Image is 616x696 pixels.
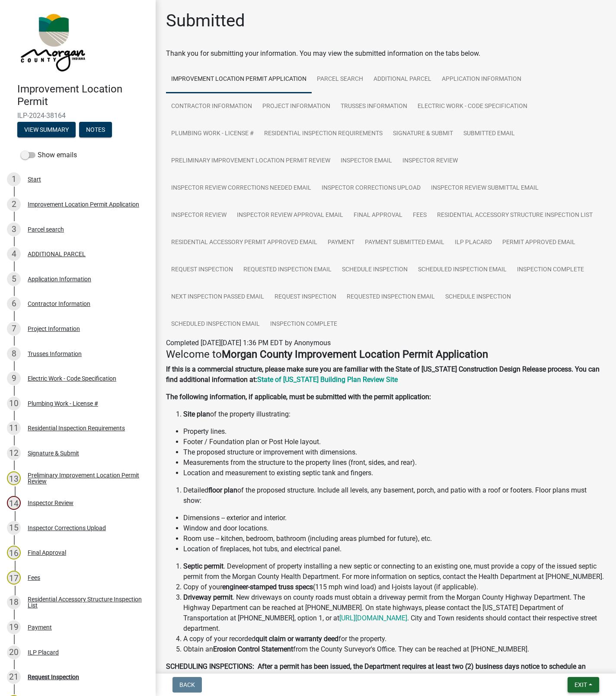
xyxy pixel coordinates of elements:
div: 18 [7,595,21,609]
div: Start [28,176,41,182]
a: Fees [408,202,432,229]
li: Property lines. [183,426,606,437]
a: Payment Submitted Email [360,229,450,257]
strong: Morgan County Improvement Location Permit Application [222,348,488,360]
strong: engineer-stamped truss specs [222,583,313,591]
a: Improvement Location Permit Application [166,66,312,93]
span: Completed [DATE][DATE] 1:36 PM EDT by Anonymous [166,339,331,347]
strong: If this is a commercial structure, please make sure you are familiar with the State of [US_STATE]... [166,365,600,384]
div: 16 [7,546,21,559]
li: Dimensions -- exterior and interior. [183,513,606,523]
a: Parcel search [312,66,368,93]
span: Exit [575,681,587,688]
strong: Septic permit [183,562,223,570]
span: Back [179,681,195,688]
a: Electric Work - Code Specification [412,93,533,121]
div: Fees [28,575,40,581]
img: Morgan County, Indiana [17,9,87,74]
div: Payment [28,624,52,630]
div: Signature & Submit [28,450,79,456]
div: 13 [7,471,21,485]
a: Contractor Information [166,93,257,121]
button: Notes [79,122,112,137]
h4: Welcome to [166,348,606,361]
div: Plumbing Work - License # [28,400,98,407]
a: Inspector Review [397,147,463,175]
a: Schedule Inspection [337,256,413,284]
a: Inspector Review [166,202,232,229]
a: Inspector Review Corrections Needed Email [166,175,316,202]
li: Location and measurement to existing septic tank and fingers. [183,468,606,478]
a: Final Approval [348,202,408,229]
li: Footer / Foundation plan or Post Hole layout. [183,437,606,447]
strong: quit claim or warranty deed [255,635,338,643]
li: Window and door locations. [183,523,606,534]
div: 10 [7,397,21,410]
a: Request Inspection [269,283,342,311]
button: View Summary [17,122,76,137]
strong: floor plan [208,486,237,494]
a: ADDITIONAL PARCEL [368,66,437,93]
button: Back [172,677,202,693]
a: Project Information [257,93,335,121]
div: 15 [7,521,21,535]
a: State of [US_STATE] Building Plan Review Site [257,375,398,384]
li: Measurements from the structure to the property lines (front, sides, and rear). [183,458,606,468]
div: 20 [7,645,21,659]
h4: Improvement Location Permit [17,83,149,108]
a: Payment [322,229,360,257]
a: Preliminary Improvement Location Permit Review [166,147,335,175]
div: Parcel search [28,226,64,232]
div: 9 [7,372,21,385]
div: 21 [7,670,21,684]
a: Plumbing Work - License # [166,120,259,148]
li: Obtain an from the County Surveyor's Office. They can be reached at [PHONE_NUMBER]. [183,644,606,655]
div: 3 [7,222,21,236]
strong: Erosion Control Statement [213,645,293,653]
a: Trusses Information [335,93,412,121]
a: Residential Accessory Permit Approved Email [166,229,322,257]
li: Location of fireplaces, hot tubs, and electrical panel. [183,544,606,554]
div: Final Approval [28,550,66,556]
a: Inspector Review Submittal Email [426,175,544,202]
a: Inspector Corrections Upload [316,175,426,202]
li: A copy of your recorded for the property. [183,634,606,644]
div: 6 [7,297,21,311]
div: 19 [7,620,21,634]
wm-modal-confirm: Summary [17,127,76,133]
li: Copy of your (115 mph wind load) and I-joists layout (if applicable). [183,582,606,592]
strong: The following information, if applicable, must be submitted with the permit application: [166,393,431,401]
li: . New driveways on county roads must obtain a driveway permit from the Morgan County Highway Depa... [183,592,606,634]
div: 11 [7,421,21,435]
div: 5 [7,272,21,286]
a: Requested Inspection Email [342,283,440,311]
a: Scheduled Inspection Email [413,256,512,284]
div: Improvement Location Permit Application [28,201,139,207]
div: 8 [7,347,21,361]
div: 12 [7,446,21,460]
div: Request Inspection [28,674,79,680]
div: 4 [7,247,21,261]
strong: Site plan [183,410,210,418]
div: Thank you for submitting your information. You may view the submitted information on the tabs below. [166,48,606,59]
a: Inspector Email [335,147,397,175]
a: Submitted Email [458,120,520,148]
li: . Development of property installing a new septic or connecting to an existing one, must provide ... [183,561,606,582]
li: of the property illustrating: [183,409,606,420]
a: Application Information [437,66,527,93]
div: Inspector Corrections Upload [28,525,106,531]
div: 7 [7,322,21,336]
a: Requested Inspection Email [238,256,337,284]
span: ILP-2024-38164 [17,111,138,120]
div: 17 [7,571,21,585]
div: Residential Inspection Requirements [28,425,125,431]
a: Inspection Complete [512,256,589,284]
wm-modal-confirm: Notes [79,127,112,133]
div: Residential Accessory Structure Inspection List [28,596,142,608]
a: ILP Placard [450,229,497,257]
div: Trusses Information [28,351,82,357]
div: ILP Placard [28,649,59,655]
div: 2 [7,197,21,211]
a: Request Inspection [166,256,238,284]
